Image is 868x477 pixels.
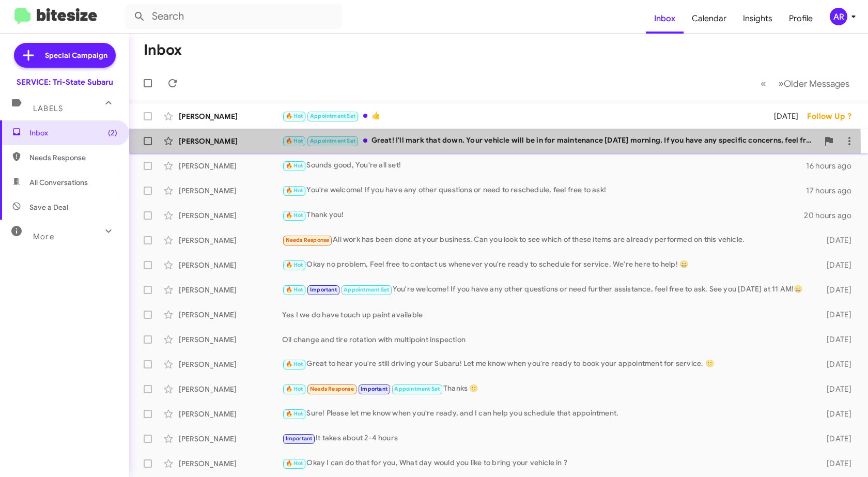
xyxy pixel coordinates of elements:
div: [DATE] [812,310,860,320]
div: Okay I can do that for you, What day would you like to bring your vehicle in ? [282,457,812,469]
span: 🔥 Hot [286,261,303,268]
div: [DATE] [812,235,860,245]
a: Inbox [646,4,684,34]
div: AR [830,8,847,25]
div: [PERSON_NAME] [179,334,282,345]
span: Appointment Set [310,113,355,119]
div: 20 hours ago [804,210,860,221]
span: Important [310,286,337,293]
button: AR [821,8,857,25]
h1: Inbox [144,42,182,58]
span: 🔥 Hot [286,113,303,119]
span: Important [361,386,388,392]
span: (2) [108,128,117,138]
div: [PERSON_NAME] [179,210,282,221]
div: [DATE] [812,458,860,469]
div: Great! I'll mark that down. Your vehicle will be in for maintenance [DATE] morning. If you have a... [282,135,818,147]
span: « [761,77,766,90]
a: Calendar [684,4,735,34]
input: Search [125,4,342,29]
span: Needs Response [310,386,354,392]
span: 🔥 Hot [286,460,303,467]
div: [DATE] [812,334,860,345]
a: Special Campaign [14,43,116,68]
div: [DATE] [812,434,860,444]
span: 🔥 Hot [286,361,303,367]
div: Great to hear you're still driving your Subaru! Let me know when you're ready to book your appoin... [282,358,812,370]
div: Oil change and tire rotation with multipoint inspection [282,334,812,345]
div: [PERSON_NAME] [179,186,282,196]
a: Profile [781,4,821,34]
span: Appointment Set [310,137,355,144]
span: » [778,77,784,90]
div: You're welcome! If you have any other questions or need further assistance, feel free to ask. See... [282,284,812,296]
span: 🔥 Hot [286,212,303,219]
div: [DATE] [812,260,860,270]
div: [PERSON_NAME] [179,409,282,419]
span: Needs Response [286,237,330,243]
div: [PERSON_NAME] [179,310,282,320]
div: [DATE] [812,384,860,394]
span: 🔥 Hot [286,187,303,194]
div: [PERSON_NAME] [179,458,282,469]
span: Special Campaign [45,50,107,60]
div: All work has been done at your business. Can you look to see which of these items are already per... [282,234,812,246]
div: 👍 [282,110,763,122]
nav: Page navigation example [755,73,856,94]
div: [PERSON_NAME] [179,111,282,121]
div: [PERSON_NAME] [179,285,282,295]
div: SERVICE: Tri-State Subaru [17,77,113,87]
span: Important [286,435,313,442]
div: 16 hours ago [806,161,860,171]
span: Appointment Set [394,386,440,392]
div: Okay no problem, Feel free to contact us whenever you're ready to schedule for service. We're her... [282,259,812,271]
span: Appointment Set [344,286,389,293]
div: It takes about 2-4 hours [282,433,812,444]
span: Inbox [29,128,117,138]
span: Labels [33,104,63,113]
div: [DATE] [763,111,807,121]
span: 🔥 Hot [286,286,303,293]
span: Save a Deal [29,202,68,212]
div: Thank you! [282,209,804,221]
div: [PERSON_NAME] [179,136,282,146]
span: 🔥 Hot [286,162,303,169]
div: Follow Up ? [807,111,860,121]
span: 🔥 Hot [286,386,303,392]
div: [DATE] [812,285,860,295]
div: [PERSON_NAME] [179,434,282,444]
span: 🔥 Hot [286,410,303,417]
div: Thanks 🙂 [282,383,812,395]
div: [PERSON_NAME] [179,359,282,370]
div: 17 hours ago [806,186,860,196]
div: [PERSON_NAME] [179,260,282,270]
div: You're welcome! If you have any other questions or need to reschedule, feel free to ask! [282,184,806,196]
a: Insights [735,4,781,34]
div: [DATE] [812,409,860,419]
span: Needs Response [29,152,117,163]
div: [PERSON_NAME] [179,161,282,171]
button: Previous [754,73,772,94]
span: Older Messages [784,78,849,89]
div: [PERSON_NAME] [179,384,282,394]
div: [DATE] [812,359,860,370]
button: Next [772,73,856,94]
span: All Conversations [29,177,88,188]
div: [PERSON_NAME] [179,235,282,245]
span: More [33,232,54,241]
div: Sure! Please let me know when you're ready, and I can help you schedule that appointment. [282,408,812,420]
span: 🔥 Hot [286,137,303,144]
div: Sounds good, You're all set! [282,160,806,172]
div: Yes I we do have touch up paint available [282,310,812,320]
